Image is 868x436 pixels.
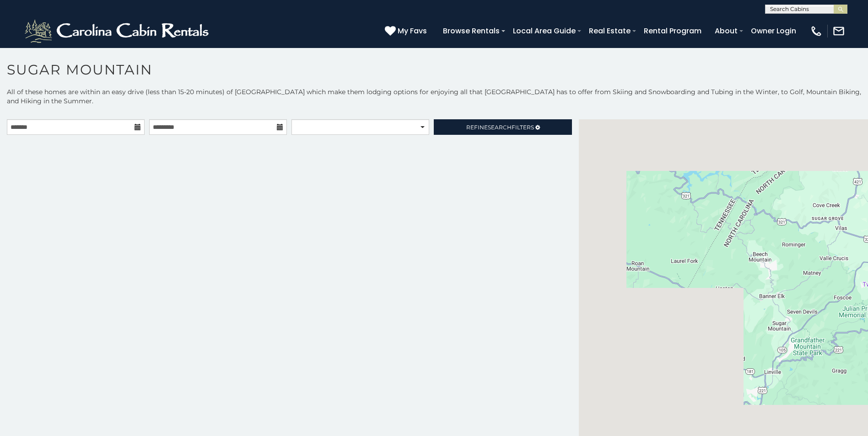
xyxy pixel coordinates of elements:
a: RefineSearchFilters [434,119,571,135]
a: Browse Rentals [438,23,504,39]
span: Search [488,124,512,131]
img: White-1-2.png [23,17,213,45]
a: About [710,23,742,39]
a: Local Area Guide [508,23,580,39]
span: Refine Filters [466,124,534,131]
span: My Favs [398,25,427,37]
img: mail-regular-white.png [832,25,845,37]
a: Real Estate [584,23,635,39]
img: phone-regular-white.png [810,25,823,37]
a: Owner Login [746,23,801,39]
a: Rental Program [639,23,706,39]
a: My Favs [385,25,429,37]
